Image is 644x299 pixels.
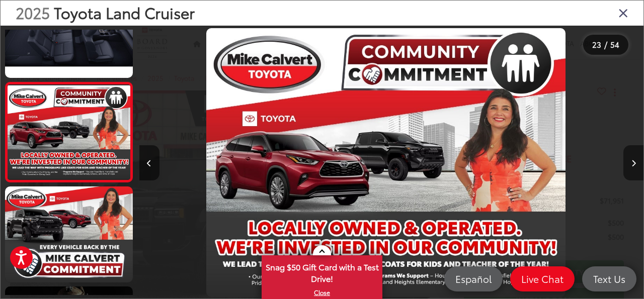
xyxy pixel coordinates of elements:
[592,39,601,50] span: 23
[16,2,50,23] span: 2025
[134,28,638,297] div: 2025 Toyota Land Cruiser Land Cruiser 22
[139,145,159,180] button: Previous image
[516,272,569,285] span: Live Chat
[54,2,195,23] span: Toyota Land Cruiser
[206,28,566,297] img: 2025 Toyota Land Cruiser Land Cruiser
[618,6,628,19] i: Close gallery
[603,41,608,48] span: /
[582,266,636,291] a: Text Us
[623,145,643,180] button: Next image
[588,272,630,285] span: Text Us
[610,39,619,50] span: 54
[263,256,381,287] span: Snag $50 Gift Card with a Test Drive!
[4,185,134,283] img: 2025 Toyota Land Cruiser Land Cruiser
[450,272,497,285] span: Español
[444,266,503,291] a: Español
[7,85,131,179] img: 2025 Toyota Land Cruiser Land Cruiser
[510,266,575,291] a: Live Chat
